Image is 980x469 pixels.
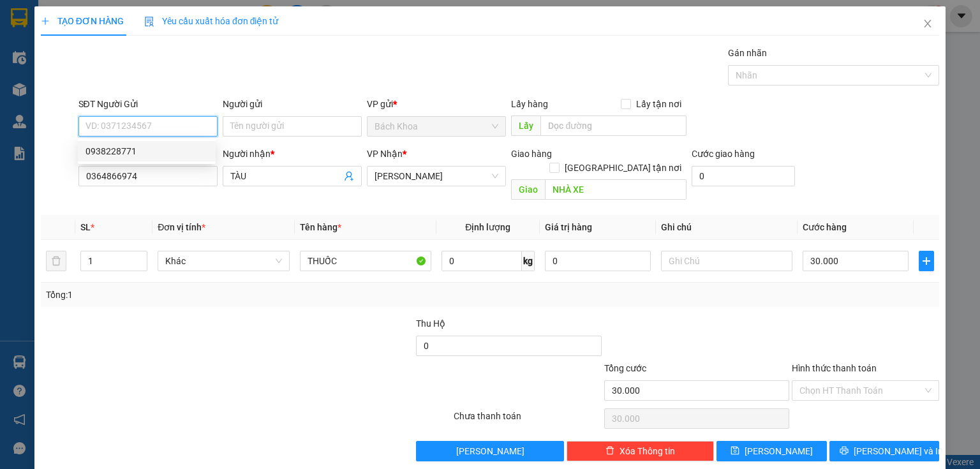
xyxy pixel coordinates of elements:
[923,19,933,29] span: close
[452,409,602,431] div: Chưa thanh toán
[165,251,281,271] span: Khác
[854,444,943,458] span: [PERSON_NAME] và In
[300,222,341,232] span: Tên hàng
[456,444,524,458] span: [PERSON_NAME]
[567,441,714,461] button: deleteXóa Thông tin
[78,141,216,161] div: 0938228771
[540,115,687,136] input: Dọc đường
[144,17,154,27] img: icon
[605,446,614,456] span: delete
[144,16,279,26] span: Yêu cầu xuất hóa đơn điện tử
[803,222,847,232] span: Cước hàng
[6,94,114,112] li: In ngày: 17:13 14/09
[80,222,91,232] span: SL
[545,179,687,200] input: Dọc đường
[416,318,445,329] span: Thu Hộ
[522,251,535,271] span: kg
[367,149,403,159] span: VP Nhận
[656,215,798,240] th: Ghi chú
[6,77,114,94] li: Phi Long (Đồng Nai)
[511,179,545,200] span: Giao
[375,117,498,136] span: Bách Khoa
[78,97,218,111] div: SĐT Người Gửi
[416,441,563,461] button: [PERSON_NAME]
[728,48,767,58] label: Gán nhãn
[545,222,592,232] span: Giá trị hàng
[41,16,124,26] span: TẠO ĐƠN HÀNG
[511,99,548,109] span: Lấy hàng
[41,17,50,26] span: plus
[158,222,205,232] span: Đơn vị tính
[560,161,687,175] span: [GEOGRAPHIC_DATA] tận nơi
[661,251,792,271] input: Ghi Chú
[716,441,827,461] button: save[PERSON_NAME]
[511,149,552,159] span: Giao hàng
[46,251,66,271] button: delete
[465,222,510,232] span: Định lượng
[829,441,940,461] button: printer[PERSON_NAME] và In
[910,6,946,42] button: Close
[604,363,646,373] span: Tổng cước
[620,444,675,458] span: Xóa Thông tin
[6,6,77,77] img: logo.jpg
[46,288,379,302] div: Tổng: 1
[545,251,651,271] input: 0
[919,251,934,271] button: plus
[344,171,354,181] span: user-add
[731,446,739,456] span: save
[375,167,498,186] span: Gia Kiệm
[223,97,362,111] div: Người gửi
[367,97,506,111] div: VP gửi
[85,144,208,158] div: 0938228771
[919,256,933,266] span: plus
[692,166,795,186] input: Cước giao hàng
[840,446,849,456] span: printer
[511,115,540,136] span: Lấy
[745,444,813,458] span: [PERSON_NAME]
[300,251,431,271] input: VD: Bàn, Ghế
[792,363,877,373] label: Hình thức thanh toán
[631,97,687,111] span: Lấy tận nơi
[692,149,755,159] label: Cước giao hàng
[223,147,362,161] div: Người nhận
